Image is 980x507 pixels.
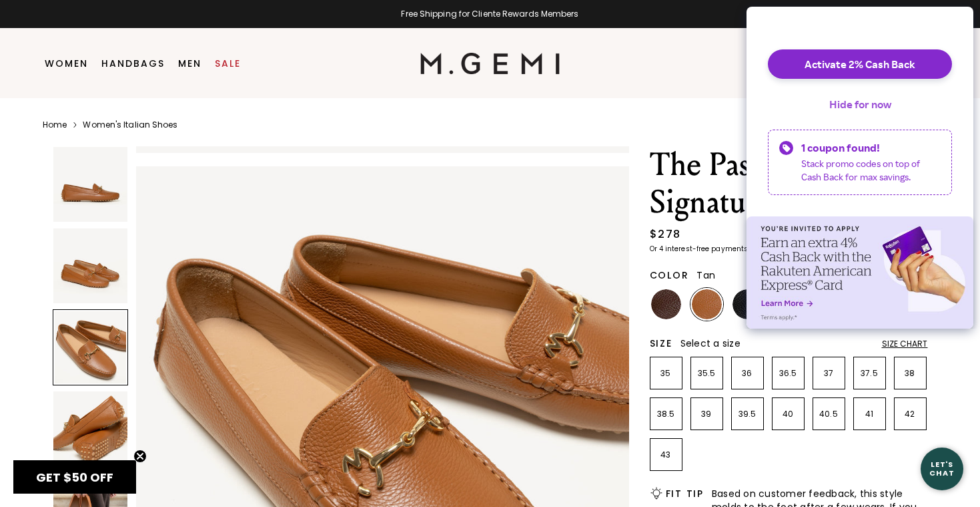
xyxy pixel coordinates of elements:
[650,226,681,242] div: $278
[696,269,715,282] span: Tan
[854,409,885,419] p: 41
[692,289,722,319] img: Tan
[882,339,928,349] div: Size Chart
[53,228,128,303] img: The Pastoso Signature
[650,368,682,379] p: 35
[13,460,136,494] div: GET $50 OFFClose teaser
[420,53,560,74] img: M.Gemi
[732,289,763,319] img: Black
[650,409,682,419] p: 38.5
[813,409,845,419] p: 40.5
[732,409,763,419] p: 39.5
[680,337,741,350] span: Select a size
[732,368,763,379] p: 36
[101,58,165,69] a: Handbags
[895,409,926,419] p: 42
[854,368,885,379] p: 37.5
[178,58,201,69] a: Men
[215,58,241,69] a: Sale
[83,120,177,130] a: Women's Italian Shoes
[650,270,689,281] h2: Color
[895,368,926,379] p: 38
[650,450,682,460] p: 43
[53,391,128,466] img: The Pastoso Signature
[650,338,672,349] h2: Size
[773,409,804,419] p: 40
[691,409,722,419] p: 39
[36,469,113,486] span: GET $50 OFF
[650,244,757,254] klarna-placement-style-body: Or 4 interest-free payments of
[53,147,128,222] img: The Pastoso Signature
[813,368,845,379] p: 37
[921,460,963,477] div: Let's Chat
[651,289,681,319] img: Chocolate
[133,450,147,463] button: Close teaser
[650,146,928,221] h1: The Pastoso Signature
[773,368,804,379] p: 36.5
[45,58,88,69] a: Women
[666,488,704,499] h2: Fit Tip
[43,120,67,130] a: Home
[691,368,722,379] p: 35.5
